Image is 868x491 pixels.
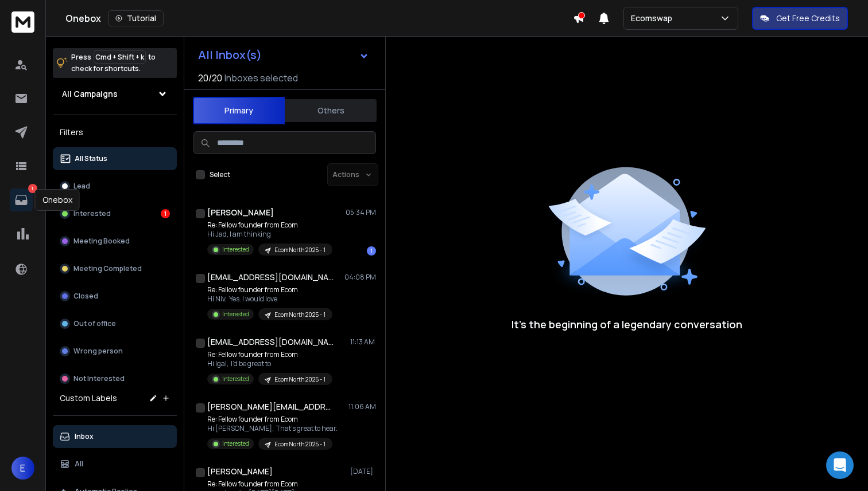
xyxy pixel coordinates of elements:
[631,13,677,24] p: Ecomswap
[65,10,573,26] div: Onebox
[274,375,325,384] p: EcomNorth 2025 - 1
[344,273,376,282] p: 04:08 PM
[189,44,378,66] button: All Inbox(s)
[73,347,123,356] p: Wrong person
[73,264,142,273] p: Meeting Completed
[53,257,177,280] button: Meeting Completed
[207,221,332,230] p: Re: Fellow founder from Ecom
[60,392,117,404] h3: Custom Labels
[350,467,376,476] p: [DATE]
[11,457,34,480] button: E
[198,49,262,61] h1: All Inbox(s)
[222,375,249,383] p: Interested
[207,207,274,218] h1: [PERSON_NAME]
[53,285,177,308] button: Closed
[53,425,177,448] button: Inbox
[207,350,332,359] p: Re: Fellow founder from Ecom
[285,98,377,123] button: Others
[73,182,90,191] p: Lead
[75,432,94,441] p: Inbox
[207,285,332,294] p: Re: Fellow founder from Ecom
[222,245,249,254] p: Interested
[210,170,230,179] label: Select
[53,124,177,140] h3: Filters
[222,310,249,319] p: Interested
[511,316,742,332] p: It’s the beginning of a legendary conversation
[35,189,80,211] div: Onebox
[222,439,249,448] p: Interested
[346,208,376,217] p: 05:34 PM
[207,480,343,489] p: Re: Fellow founder from Ecom
[75,459,83,469] p: All
[752,7,848,30] button: Get Free Credits
[108,10,164,26] button: Tutorial
[776,13,840,24] p: Get Free Credits
[367,246,376,256] div: 1
[207,424,338,433] p: Hi [PERSON_NAME], That’s great to hear.
[53,175,177,198] button: Lead
[207,466,273,477] h1: [PERSON_NAME]
[75,154,107,163] p: All Status
[207,336,334,348] h1: [EMAIL_ADDRESS][DOMAIN_NAME]
[53,312,177,335] button: Out of office
[224,71,298,85] h3: Inboxes selected
[274,440,325,449] p: EcomNorth 2025 - 1
[350,337,376,347] p: 11:13 AM
[198,71,222,85] span: 20 / 20
[826,451,854,479] div: Open Intercom Messenger
[53,340,177,363] button: Wrong person
[62,88,118,100] h1: All Campaigns
[207,401,334,413] h1: [PERSON_NAME][EMAIL_ADDRESS][DOMAIN_NAME]
[73,237,130,246] p: Meeting Booked
[274,311,325,319] p: EcomNorth 2025 - 1
[207,359,332,368] p: Hi Igal, I’d be great to
[53,147,177,170] button: All Status
[73,319,116,328] p: Out of office
[71,52,156,74] p: Press to check for shortcuts.
[53,202,177,225] button: Interested1
[193,97,285,124] button: Primary
[274,246,325,254] p: EcomNorth 2025 - 1
[73,374,125,383] p: Not Interested
[53,83,177,105] button: All Campaigns
[73,292,98,301] p: Closed
[53,367,177,390] button: Not Interested
[207,294,332,304] p: Hi Niv, Yes. I would love
[28,184,37,193] p: 1
[207,415,338,424] p: Re: Fellow founder from Ecom
[348,402,376,411] p: 11:06 AM
[207,272,334,283] h1: [EMAIL_ADDRESS][DOMAIN_NAME]
[53,230,177,253] button: Meeting Booked
[94,50,146,64] span: Cmd + Shift + k
[53,453,177,476] button: All
[161,209,170,218] div: 1
[10,188,33,211] a: 1
[73,209,111,218] p: Interested
[207,230,332,239] p: Hi Jad, I am thinking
